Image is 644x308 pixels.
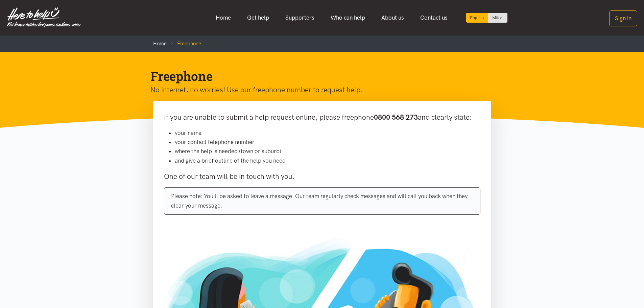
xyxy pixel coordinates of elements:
a: About us [373,10,412,25]
h1: Freephone [150,68,483,84]
div: Language toggle [466,13,508,23]
a: Get help [239,10,277,25]
p: One of our team will be in touch with you. [164,171,480,182]
a: Supporters [277,10,323,25]
li: and give a brief outline of the help you need [175,156,480,165]
p: If you are unable to submit a help request online, please freephone and clearly state: [164,112,480,123]
li: your name [175,128,480,138]
b: 0800 568 273 [374,113,418,121]
li: Freephone [167,40,201,48]
a: Who can help [323,10,373,25]
a: Home [153,41,167,47]
div: Please note: You'll be asked to leave a message. Our team regularly check messages and will call ... [164,187,480,214]
a: Home [208,10,239,25]
img: Home [7,7,81,28]
li: where the help is needed (town or suburb) [175,147,480,156]
p: No internet, no worries! Use our freephone number to request help. [150,84,483,96]
a: Switch to Te Reo Māori [488,13,507,23]
li: your contact telephone number [175,138,480,147]
a: Contact us [412,10,456,25]
div: Current language [466,13,488,23]
button: Sign in [609,10,637,26]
